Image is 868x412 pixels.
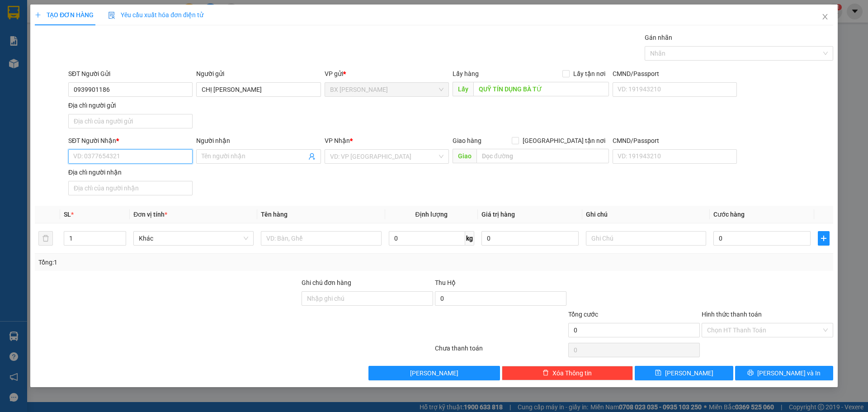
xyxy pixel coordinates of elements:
input: 0 [481,231,579,246]
div: CMND/Passport [613,69,737,79]
span: Thu Hộ [435,279,456,286]
div: CMND/Passport [613,136,737,146]
span: printer [747,369,754,377]
span: Tổng cước [568,311,598,318]
button: save[PERSON_NAME] [635,366,733,380]
div: Người nhận [196,136,321,146]
th: Ghi chú [582,206,710,223]
span: [PERSON_NAME] [410,368,458,378]
span: Yêu cầu xuất hóa đơn điện tử [108,11,203,19]
span: plus [818,235,829,242]
span: VP Nhận [325,137,350,144]
label: Ghi chú đơn hàng [302,279,351,286]
span: Lấy [453,82,473,96]
input: Địa chỉ của người gửi [68,114,193,128]
span: Cước hàng [713,211,745,218]
span: [GEOGRAPHIC_DATA] tận nơi [519,136,609,146]
span: save [655,369,661,377]
span: [PERSON_NAME] và In [757,368,821,378]
div: Địa chỉ người gửi [68,100,193,110]
span: Lấy tận nơi [570,69,609,79]
span: plus [35,12,41,18]
span: kg [465,231,474,246]
span: Xóa Thông tin [552,368,592,378]
input: Ghi chú đơn hàng [302,291,433,306]
input: Dọc đường [473,82,609,96]
button: printer[PERSON_NAME] và In [735,366,833,380]
div: SĐT Người Gửi [68,69,193,79]
div: SĐT Người Nhận [68,136,193,146]
span: Giao hàng [453,137,481,144]
button: deleteXóa Thông tin [502,366,633,380]
span: TẠO ĐƠN HÀNG [35,11,94,19]
span: Lấy hàng [453,70,479,77]
span: Khác [139,232,248,245]
span: close [821,13,829,20]
span: Đơn vị tính [133,211,167,218]
div: Địa chỉ người nhận [68,167,193,177]
span: SL [64,211,71,218]
span: [PERSON_NAME] [665,368,713,378]
span: Định lượng [415,211,448,218]
input: Ghi Chú [586,231,706,246]
button: [PERSON_NAME] [368,366,500,380]
div: Chưa thanh toán [434,343,567,359]
input: Dọc đường [476,149,609,163]
span: delete [542,369,549,377]
label: Gán nhãn [645,34,672,41]
button: delete [38,231,53,246]
div: VP gửi [325,69,449,79]
span: BX Cao Lãnh [330,83,443,96]
input: Địa chỉ của người nhận [68,181,193,195]
span: Giá trị hàng [481,211,515,218]
img: icon [108,12,115,19]
div: Tổng: 1 [38,257,335,267]
button: Close [812,5,838,30]
label: Hình thức thanh toán [702,311,762,318]
button: plus [818,231,830,246]
span: user-add [308,153,316,160]
span: Tên hàng [261,211,288,218]
input: VD: Bàn, Ghế [261,231,381,246]
div: Người gửi [196,69,321,79]
span: Giao [453,149,476,163]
